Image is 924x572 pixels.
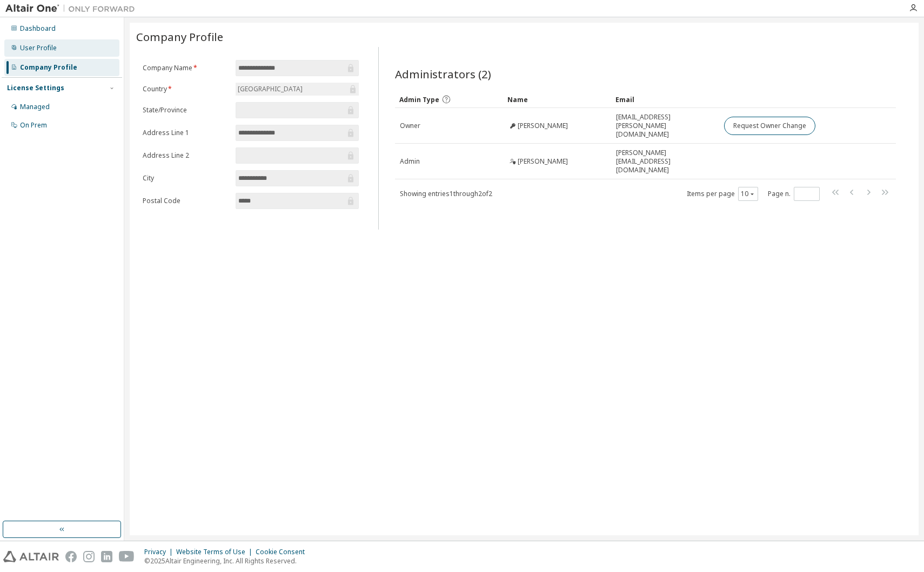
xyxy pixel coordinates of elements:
[143,174,229,183] label: City
[143,197,229,205] label: Postal Code
[395,66,491,82] span: Administrators (2)
[3,551,59,562] img: altair_logo.svg
[687,187,758,201] span: Items per page
[144,556,311,566] p: © 2025 Altair Engineering, Inc. All Rights Reserved.
[143,151,229,160] label: Address Line 2
[143,129,229,137] label: Address Line 1
[741,190,755,198] button: 10
[20,44,57,52] div: User Profile
[724,117,815,135] button: Request Owner Change
[65,551,77,562] img: facebook.svg
[7,84,64,92] div: License Settings
[20,103,50,111] div: Managed
[143,106,229,115] label: State/Province
[768,187,820,201] span: Page n.
[144,548,176,556] div: Privacy
[20,24,56,33] div: Dashboard
[119,551,135,562] img: youtube.svg
[507,91,607,108] div: Name
[101,551,112,562] img: linkedin.svg
[400,157,420,166] span: Admin
[518,157,568,166] span: [PERSON_NAME]
[83,551,95,562] img: instagram.svg
[399,95,439,104] span: Admin Type
[143,85,229,93] label: Country
[616,113,714,139] span: [EMAIL_ADDRESS][PERSON_NAME][DOMAIN_NAME]
[400,189,492,198] span: Showing entries 1 through 2 of 2
[616,149,714,174] span: [PERSON_NAME][EMAIL_ADDRESS][DOMAIN_NAME]
[236,83,304,95] div: [GEOGRAPHIC_DATA]
[518,122,568,130] span: [PERSON_NAME]
[143,64,229,72] label: Company Name
[5,3,140,14] img: Altair One
[615,91,715,108] div: Email
[236,83,359,96] div: [GEOGRAPHIC_DATA]
[176,548,256,556] div: Website Terms of Use
[256,548,311,556] div: Cookie Consent
[20,63,77,72] div: Company Profile
[20,121,47,130] div: On Prem
[136,29,223,44] span: Company Profile
[400,122,420,130] span: Owner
